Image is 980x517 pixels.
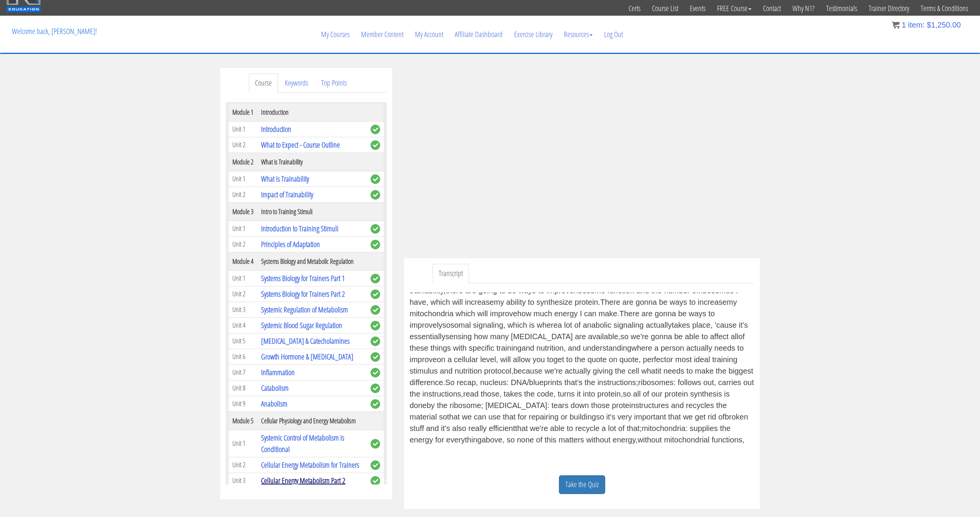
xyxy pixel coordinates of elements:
span: complete [371,305,380,315]
th: Module 4 [229,252,258,270]
a: Transcript [433,264,469,283]
td: Unit 1 [229,270,258,286]
a: Catabolism [261,383,289,393]
span: complete [371,224,380,234]
span: $ [927,21,931,29]
a: Introduction to Training Stimuli [261,223,338,234]
th: Introduction [257,103,367,121]
a: Principles of Adaptation [261,239,320,249]
a: Anabolism [261,398,287,409]
td: Unit 3 [229,473,258,488]
span: complete [371,125,380,134]
a: Systemic Blood Sugar Regulation [261,320,342,330]
th: Module 5 [229,411,258,430]
a: My Account [409,16,449,53]
span: complete [371,384,380,393]
a: Cellular Energy Metabolism for Trainers [261,460,359,470]
a: Systemic Control of Metabolism is Conditional [261,432,344,454]
a: Affiliate Dashboard [449,16,508,53]
span: complete [371,240,380,249]
a: Introduction [261,124,291,134]
a: Resources [558,16,598,53]
span: item: [908,21,924,29]
span: complete [371,476,380,486]
span: complete [371,190,380,200]
td: Unit 2 [229,187,258,202]
span: complete [371,289,380,299]
th: Systems Biology and Metabolic Regulation [257,252,367,270]
span: complete [371,321,380,330]
td: Unit 7 [229,364,258,380]
td: Unit 5 [229,333,258,349]
th: Module 1 [229,103,258,121]
th: Intro to Training Stimuli [257,202,367,221]
a: Keywords [279,73,314,93]
a: Take the Quiz [559,475,605,494]
span: complete [371,460,380,470]
span: 1 [902,21,906,29]
span: complete [371,439,380,449]
a: What is Trainability [261,174,309,184]
a: Growth Hormone & [MEDICAL_DATA] [261,351,353,362]
div: (techno music) important parts of the cell for understanding energy metabolism. So a cell has a l... [410,293,754,445]
a: Exercise Library [508,16,558,53]
a: Top Points [315,73,353,93]
a: Systems Biology for Trainers Part 2 [261,289,345,299]
a: 1 item: $1,250.00 [892,21,961,29]
span: complete [371,368,380,377]
span: complete [371,337,380,346]
td: Unit 2 [229,137,258,153]
span: complete [371,274,380,283]
td: Unit 1 [229,430,258,457]
span: complete [371,352,380,362]
span: complete [371,399,380,409]
th: Cellular Physiology and Energy Metabolism [257,411,367,430]
a: Course [249,73,278,93]
th: Module 3 [229,202,258,221]
td: Unit 3 [229,302,258,317]
td: Unit 6 [229,349,258,364]
a: What to Expect - Course Outline [261,140,340,150]
td: Unit 2 [229,286,258,302]
a: [MEDICAL_DATA] & Catecholamines [261,336,350,346]
img: icon11.png [892,21,900,29]
td: Unit 1 [229,171,258,187]
td: Unit 4 [229,317,258,333]
td: Unit 2 [229,236,258,252]
td: Unit 8 [229,380,258,396]
a: Cellular Energy Metabolism Part 2 [261,475,345,486]
td: Unit 1 [229,121,258,137]
a: Systemic Regulation of Metabolism [261,304,348,315]
th: What is Trainability [257,153,367,171]
a: Systems Biology for Trainers Part 1 [261,273,345,283]
a: Member Content [355,16,409,53]
span: complete [371,174,380,184]
span: complete [371,140,380,150]
a: Inflammation [261,367,295,377]
bdi: 1,250.00 [927,21,961,29]
a: My Courses [315,16,355,53]
a: Impact of Trainability [261,189,313,200]
td: Unit 9 [229,396,258,411]
p: Welcome back, [PERSON_NAME]! [6,16,103,47]
td: Unit 2 [229,457,258,473]
td: Unit 1 [229,221,258,236]
a: Log Out [598,16,629,53]
th: Module 2 [229,153,258,171]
